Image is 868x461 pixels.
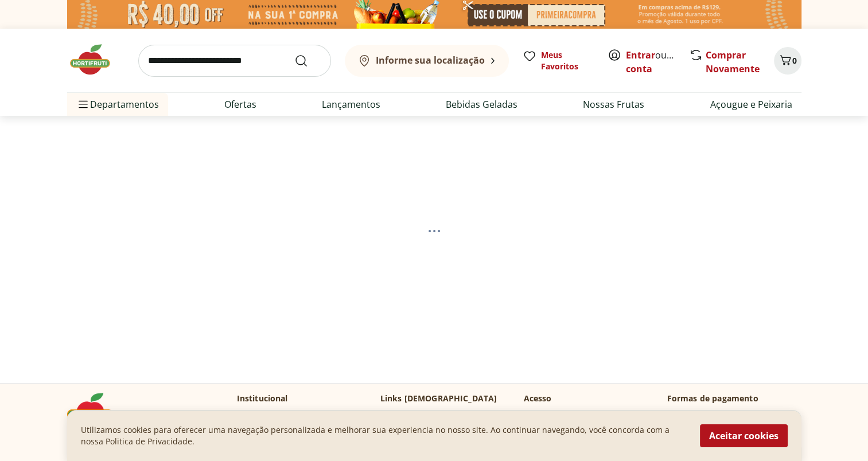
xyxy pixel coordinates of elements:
[76,91,90,118] button: Menu
[376,54,485,67] b: Informe sua localização
[774,47,801,75] button: Carrinho
[706,49,760,75] a: Comprar Novamente
[224,97,256,111] a: Ofertas
[626,49,689,75] a: Criar conta
[523,49,594,72] a: Meus Favoritos
[541,49,594,72] span: Meus Favoritos
[710,97,792,111] a: Açougue e Peixaria
[294,54,322,68] button: Submit Search
[667,393,801,404] p: Formas de pagamento
[67,393,124,427] img: Hortifruti
[626,49,655,61] a: Entrar
[237,393,288,404] p: Institucional
[446,97,517,111] a: Bebidas Geladas
[138,45,331,77] input: search
[626,48,677,76] span: ou
[700,424,788,447] button: Aceitar cookies
[380,393,497,404] p: Links [DEMOGRAPHIC_DATA]
[67,42,124,77] img: Hortifruti
[524,393,552,404] p: Acesso
[81,424,686,447] p: Utilizamos cookies para oferecer uma navegação personalizada e melhorar sua experiencia no nosso ...
[345,45,509,77] button: Informe sua localização
[322,97,380,111] a: Lançamentos
[583,97,644,111] a: Nossas Frutas
[76,91,159,118] span: Departamentos
[792,55,797,66] span: 0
